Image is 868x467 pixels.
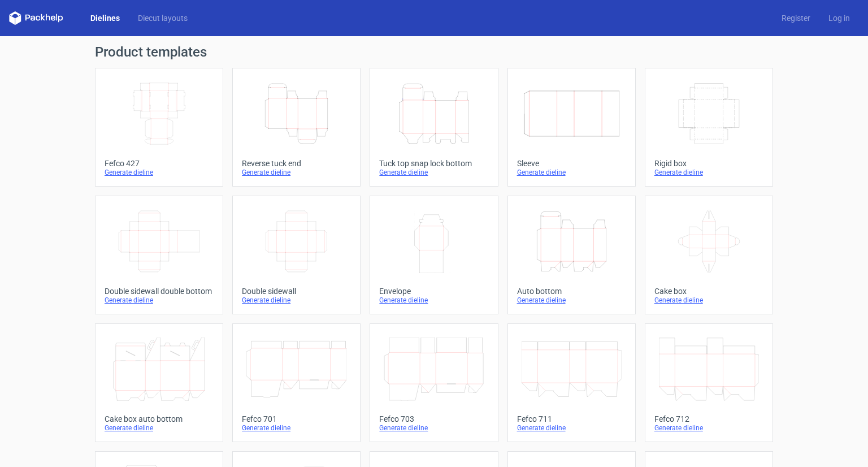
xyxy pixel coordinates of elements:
[95,68,223,187] a: Fefco 427Generate dieline
[507,323,636,442] a: Fefco 711Generate dieline
[242,159,351,168] div: Reverse tuck end
[232,323,361,442] a: Fefco 701Generate dieline
[517,414,626,423] div: Fefco 711
[654,168,763,177] div: Generate dieline
[517,423,626,433] div: Generate dieline
[654,296,763,305] div: Generate dieline
[232,68,361,187] a: Reverse tuck endGenerate dieline
[819,12,859,24] a: Log in
[379,287,488,296] div: Envelope
[654,159,763,168] div: Rigid box
[105,296,214,305] div: Generate dieline
[772,12,819,24] a: Register
[370,196,498,314] a: EnvelopeGenerate dieline
[517,287,626,296] div: Auto bottom
[81,12,129,24] a: Dielines
[379,296,488,305] div: Generate dieline
[95,323,223,442] a: Cake box auto bottomGenerate dieline
[242,296,351,305] div: Generate dieline
[379,159,488,168] div: Tuck top snap lock bottom
[517,296,626,305] div: Generate dieline
[242,168,351,177] div: Generate dieline
[379,414,488,423] div: Fefco 703
[370,323,498,442] a: Fefco 703Generate dieline
[507,68,636,187] a: SleeveGenerate dieline
[379,423,488,433] div: Generate dieline
[645,323,773,442] a: Fefco 712Generate dieline
[242,414,351,423] div: Fefco 701
[232,196,361,314] a: Double sidewallGenerate dieline
[105,287,214,296] div: Double sidewall double bottom
[95,45,773,59] h1: Product templates
[517,168,626,177] div: Generate dieline
[517,159,626,168] div: Sleeve
[242,423,351,433] div: Generate dieline
[370,68,498,187] a: Tuck top snap lock bottomGenerate dieline
[654,423,763,433] div: Generate dieline
[105,414,214,423] div: Cake box auto bottom
[654,414,763,423] div: Fefco 712
[645,196,773,314] a: Cake boxGenerate dieline
[645,68,773,187] a: Rigid boxGenerate dieline
[654,287,763,296] div: Cake box
[129,12,197,24] a: Diecut layouts
[379,168,488,177] div: Generate dieline
[105,423,214,433] div: Generate dieline
[105,168,214,177] div: Generate dieline
[105,159,214,168] div: Fefco 427
[95,196,223,314] a: Double sidewall double bottomGenerate dieline
[507,196,636,314] a: Auto bottomGenerate dieline
[242,287,351,296] div: Double sidewall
